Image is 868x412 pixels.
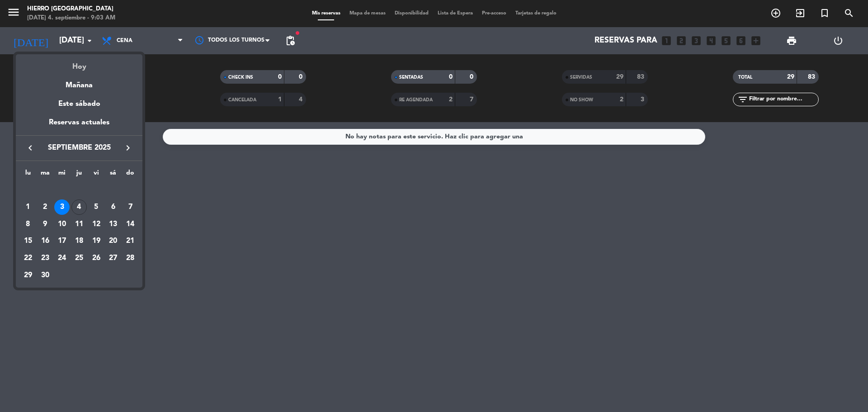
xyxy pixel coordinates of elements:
[71,232,88,250] td: 18 de septiembre de 2025
[54,233,70,249] div: 17
[120,142,136,154] button: keyboard_arrow_right
[123,217,138,232] div: 14
[20,251,36,266] div: 22
[19,168,37,182] th: lunes
[38,199,53,215] div: 2
[16,54,142,73] div: Hoy
[53,250,71,267] td: 24 de septiembre de 2025
[16,117,142,135] div: Reservas actuales
[105,199,122,216] td: 6 de septiembre de 2025
[122,250,139,267] td: 28 de septiembre de 2025
[54,251,70,266] div: 24
[123,199,138,215] div: 7
[37,232,54,250] td: 16 de septiembre de 2025
[88,199,105,216] td: 5 de septiembre de 2025
[71,199,88,216] td: 4 de septiembre de 2025
[105,233,121,249] div: 20
[19,199,37,216] td: 1 de septiembre de 2025
[71,250,88,267] td: 25 de septiembre de 2025
[53,199,71,216] td: 3 de septiembre de 2025
[19,250,37,267] td: 22 de septiembre de 2025
[19,267,37,284] td: 29 de septiembre de 2025
[37,267,54,284] td: 30 de septiembre de 2025
[88,216,105,233] td: 12 de septiembre de 2025
[89,251,104,266] div: 26
[122,199,139,216] td: 7 de septiembre de 2025
[20,233,36,249] div: 15
[38,217,53,232] div: 9
[71,199,87,215] div: 4
[105,199,121,215] div: 6
[105,250,122,267] td: 27 de septiembre de 2025
[88,250,105,267] td: 26 de septiembre de 2025
[89,217,104,232] div: 12
[37,250,54,267] td: 23 de septiembre de 2025
[20,199,36,215] div: 1
[71,216,88,233] td: 11 de septiembre de 2025
[122,232,139,250] td: 21 de septiembre de 2025
[71,168,88,182] th: jueves
[38,251,53,266] div: 23
[88,232,105,250] td: 19 de septiembre de 2025
[54,217,70,232] div: 10
[122,168,139,182] th: domingo
[22,142,38,154] button: keyboard_arrow_left
[54,199,70,215] div: 3
[37,216,54,233] td: 9 de septiembre de 2025
[25,142,36,153] i: keyboard_arrow_left
[105,232,122,250] td: 20 de septiembre de 2025
[105,251,121,266] div: 27
[38,142,120,154] span: septiembre 2025
[37,168,54,182] th: martes
[38,268,53,283] div: 30
[37,199,54,216] td: 2 de septiembre de 2025
[38,233,53,249] div: 16
[71,251,87,266] div: 25
[19,181,139,199] td: SEP.
[19,232,37,250] td: 15 de septiembre de 2025
[16,91,142,117] div: Este sábado
[122,216,139,233] td: 14 de septiembre de 2025
[123,233,138,249] div: 21
[123,142,133,153] i: keyboard_arrow_right
[105,168,122,182] th: sábado
[16,73,142,91] div: Mañana
[71,217,87,232] div: 11
[53,216,71,233] td: 10 de septiembre de 2025
[123,251,138,266] div: 28
[105,217,121,232] div: 13
[19,216,37,233] td: 8 de septiembre de 2025
[20,217,36,232] div: 8
[88,168,105,182] th: viernes
[71,233,87,249] div: 18
[105,216,122,233] td: 13 de septiembre de 2025
[20,268,36,283] div: 29
[53,232,71,250] td: 17 de septiembre de 2025
[53,168,71,182] th: miércoles
[89,199,104,215] div: 5
[89,233,104,249] div: 19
